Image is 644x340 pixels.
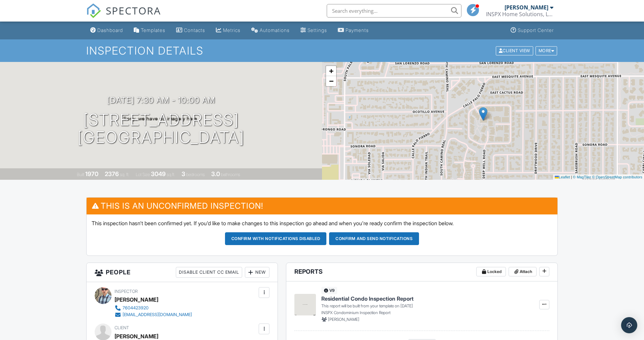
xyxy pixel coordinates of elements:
[335,24,372,37] a: Payments
[167,172,175,177] span: sq.ft.
[115,305,192,311] a: 7604423920
[141,27,165,33] div: Templates
[85,170,98,177] div: 1970
[225,232,327,245] button: Confirm with notifications disabled
[213,24,243,37] a: Metrics
[298,24,330,37] a: Settings
[486,11,553,18] div: INSPX Home Solutions, LLC
[327,4,461,18] input: Search everything...
[87,198,557,214] h3: This is an Unconfirmed Inspection!
[123,312,192,317] div: [EMAIL_ADDRESS][DOMAIN_NAME]
[495,48,535,53] a: Client View
[508,24,556,37] a: Support Center
[260,27,290,33] div: Automations
[115,295,158,305] div: [PERSON_NAME]
[211,170,220,177] div: 3.0
[173,24,208,37] a: Contacts
[186,172,205,177] span: bedrooms
[151,170,166,177] div: 3049
[326,66,336,76] a: Zoom in
[136,172,150,177] span: Lot Size
[184,27,205,33] div: Contacts
[505,4,548,11] div: [PERSON_NAME]
[115,289,138,294] span: Inspector
[87,263,278,282] h3: People
[329,77,333,85] span: −
[176,267,242,278] div: Disable Client CC Email
[249,24,292,37] a: Automations (Basic)
[77,172,84,177] span: Built
[573,175,591,179] a: © MapTiler
[97,27,123,33] div: Dashboard
[182,170,185,177] div: 3
[88,24,126,37] a: Dashboard
[131,24,168,37] a: Templates
[326,76,336,86] a: Zoom out
[621,317,637,333] div: Open Intercom Messenger
[123,305,149,311] div: 7604423920
[77,111,245,147] h1: [STREET_ADDRESS] [GEOGRAPHIC_DATA]
[106,3,161,18] span: SPECTORA
[496,46,533,55] div: Client View
[115,311,192,318] a: [EMAIL_ADDRESS][DOMAIN_NAME]
[223,27,240,33] div: Metrics
[120,172,129,177] span: sq. ft.
[86,3,101,18] img: The Best Home Inspection Software - Spectora
[86,45,558,57] h1: Inspection Details
[555,175,570,179] a: Leaflet
[479,107,487,121] img: Marker
[592,175,642,179] a: © OpenStreetMap contributors
[92,219,552,227] p: This inspection hasn't been confirmed yet. If you'd like to make changes to this inspection go ah...
[346,27,369,33] div: Payments
[107,96,215,105] h3: [DATE] 7:30 am - 10:00 am
[221,172,240,177] span: bathrooms
[329,232,419,245] button: Confirm and send notifications
[571,175,572,179] span: |
[245,267,269,278] div: New
[86,9,161,23] a: SPECTORA
[536,46,557,55] div: More
[115,325,129,330] span: Client
[518,27,554,33] div: Support Center
[308,27,327,33] div: Settings
[105,170,119,177] div: 2376
[329,67,333,75] span: +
